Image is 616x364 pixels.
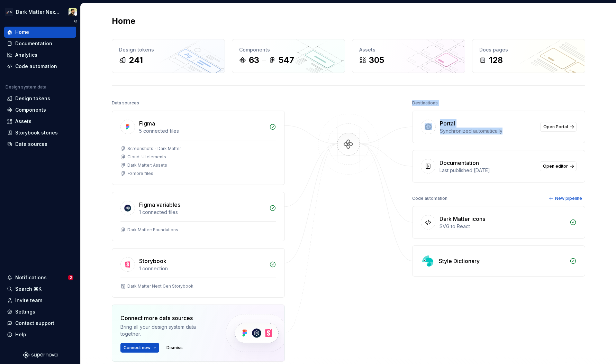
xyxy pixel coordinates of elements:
[540,122,577,132] a: Open Portal
[369,55,384,66] div: 305
[440,223,565,230] div: SVG to React
[127,154,166,160] div: Cloud: UI elements
[124,345,151,351] span: Connect new
[15,40,52,47] div: Documentation
[139,209,265,216] div: 1 connected files
[440,167,536,174] div: Last published [DATE]
[15,297,42,304] div: Invite team
[4,27,76,38] a: Home
[239,46,338,53] div: Components
[4,306,76,317] a: Settings
[4,104,76,115] a: Components
[15,95,50,102] div: Design tokens
[4,116,76,127] a: Assets
[163,343,186,353] button: Dismiss
[120,324,214,337] div: Bring all your design system data together.
[440,215,485,223] div: Dark Matter icons
[4,93,76,104] a: Design tokens
[279,55,294,66] div: 547
[112,248,285,298] a: Storybook1 connectionDark Matter Next Gen Storybook
[112,98,139,108] div: Data sources
[15,308,35,315] div: Settings
[127,162,167,168] div: Dark Matter: Assets
[15,29,29,36] div: Home
[112,111,285,185] a: Figma5 connected filesScreenshots - Dark MatterCloud: UI elementsDark Matter: Assets+2more files
[546,194,585,203] button: New pipeline
[15,141,47,148] div: Data sources
[543,124,568,130] span: Open Portal
[15,63,57,70] div: Code automation
[112,16,135,27] h2: Home
[139,265,265,272] div: 1 connection
[120,343,159,353] button: Connect new
[112,39,225,73] a: Design tokens241
[69,8,77,16] img: Honza Toman
[16,9,60,16] div: Dark Matter Next Gen
[440,119,455,128] div: Portal
[4,272,76,283] button: Notifications2
[5,8,13,16] div: 🚀S
[4,49,76,60] a: Analytics
[127,227,178,233] div: Dark Matter: Foundations
[412,194,447,203] div: Code automation
[139,200,180,209] div: Figma variables
[129,55,143,66] div: 241
[15,129,58,136] div: Storybook stories
[15,286,42,292] div: Search ⌘K
[4,139,76,150] a: Data sources
[543,164,568,169] span: Open editor
[4,61,76,72] a: Code automation
[359,46,458,53] div: Assets
[68,275,73,280] span: 2
[540,161,577,171] a: Open editor
[127,171,153,176] div: + 2 more files
[555,196,582,201] span: New pipeline
[127,146,181,151] div: Screenshots - Dark Matter
[119,46,218,53] div: Design tokens
[439,257,480,265] div: Style Dictionary
[15,320,54,327] div: Contact support
[127,283,193,289] div: Dark Matter Next Gen Storybook
[1,4,79,19] button: 🚀SDark Matter Next GenHonza Toman
[139,257,166,265] div: Storybook
[4,329,76,340] button: Help
[15,274,47,281] div: Notifications
[249,55,259,66] div: 63
[139,119,155,128] div: Figma
[440,159,479,167] div: Documentation
[4,127,76,138] a: Storybook stories
[232,39,345,73] a: Components63547
[412,98,438,108] div: Destinations
[4,295,76,306] a: Invite team
[15,106,46,113] div: Components
[4,38,76,49] a: Documentation
[71,16,80,26] button: Collapse sidebar
[4,283,76,295] button: Search ⌘K
[23,352,57,358] svg: Supernova Logo
[440,128,536,134] div: Synchronized automatically
[166,345,183,351] span: Dismiss
[352,39,465,73] a: Assets305
[15,331,26,338] div: Help
[15,118,31,125] div: Assets
[472,39,585,73] a: Docs pages128
[6,84,46,90] div: Design system data
[489,55,503,66] div: 128
[120,314,214,322] div: Connect more data sources
[139,128,265,134] div: 5 connected files
[4,318,76,329] button: Contact support
[15,52,37,58] div: Analytics
[112,192,285,241] a: Figma variables1 connected filesDark Matter: Foundations
[479,46,578,53] div: Docs pages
